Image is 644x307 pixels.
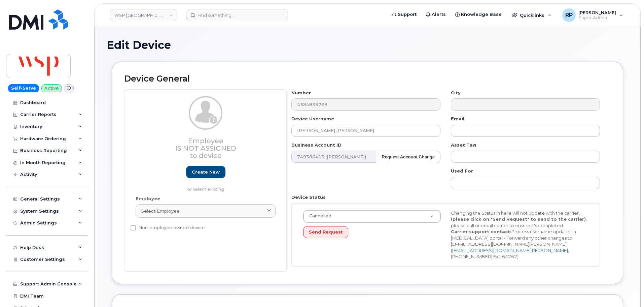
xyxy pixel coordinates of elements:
a: [EMAIL_ADDRESS][DOMAIN_NAME][PERSON_NAME] [452,248,568,253]
strong: Carrier support contact: [451,229,511,234]
label: Device Status [291,194,326,201]
label: Business Account ID [291,142,342,148]
span: Is not assigned [175,144,236,152]
label: City [451,90,461,96]
label: Device Username [291,116,334,122]
label: Asset Tag [451,142,476,148]
input: Non-employee owned device [131,225,136,231]
button: Send Request [303,226,348,239]
label: Non-employee owned device [131,224,205,232]
a: Cancelled [303,210,440,222]
label: Used For [451,168,473,174]
a: Select employee [136,204,276,218]
label: Email [451,116,464,122]
span: Cancelled [305,213,331,219]
div: Changing the Status in here will not update with the carrier, , please call or email carrier to e... [446,210,594,260]
strong: Request Account Change [382,154,435,159]
label: Employee [136,195,160,202]
strong: (please click on "Send Request" to send to the carrier) [451,216,586,222]
h1: Edit Device [107,39,628,51]
button: Request Account Change [376,151,440,163]
a: Create new [186,166,225,178]
h3: Employee [136,137,276,159]
label: Number [291,90,311,96]
h2: Device General [124,74,611,84]
span: to device [190,152,222,160]
p: or select existing [136,186,276,192]
span: Select employee [141,208,180,214]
